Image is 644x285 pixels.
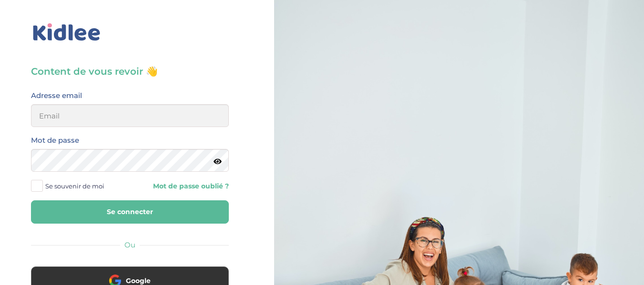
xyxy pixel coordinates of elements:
[45,180,104,192] span: Se souvenir de moi
[124,240,135,249] span: Ou
[31,65,229,78] h3: Content de vous revoir 👋
[31,21,102,43] img: logo_kidlee_bleu
[31,89,82,102] label: Adresse email
[31,104,229,127] input: Email
[31,134,79,147] label: Mot de passe
[137,182,229,191] a: Mot de passe oublié ?
[31,200,229,224] button: Se connecter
